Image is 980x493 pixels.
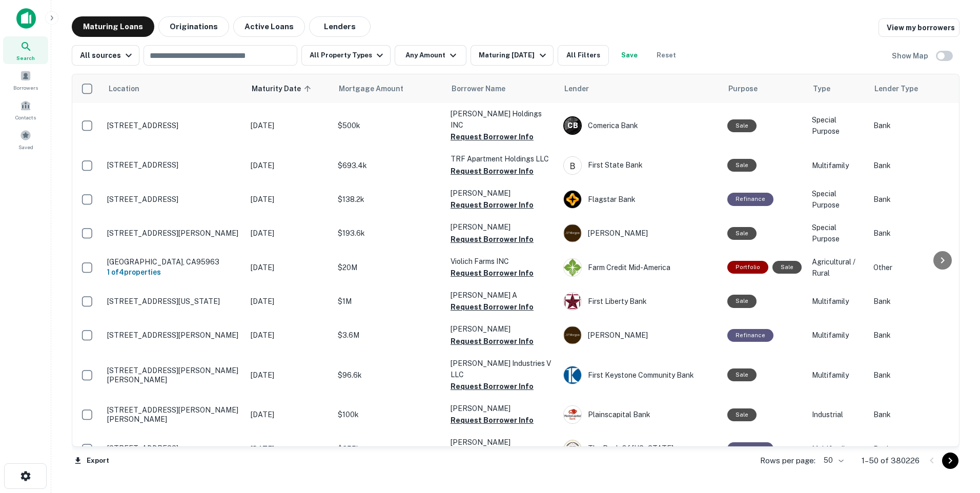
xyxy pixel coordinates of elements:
span: Location [108,83,139,95]
div: First Keystone Community Bank [563,366,717,384]
img: picture [564,366,581,384]
button: Active Loans [233,16,305,37]
p: Bank [873,330,955,341]
p: Multifamily [812,160,863,171]
p: $100k [338,409,440,420]
iframe: Chat Widget [929,411,980,460]
span: Type [813,83,830,95]
a: Borrowers [3,66,48,94]
p: 1–50 of 380226 [862,455,920,467]
p: TRF Apartment Holdings LLC [451,153,553,165]
th: Lender [558,74,722,103]
div: 50 [820,453,845,468]
p: Special Purpose [812,222,863,244]
img: bankfsb.com.png [564,157,581,174]
p: [PERSON_NAME] [451,221,553,233]
button: Request Borrower Info [451,267,534,279]
a: Search [3,36,48,64]
th: Location [102,74,246,103]
p: [STREET_ADDRESS] [107,121,240,130]
th: Purpose [722,74,807,103]
img: capitalize-icon.png [16,8,36,29]
p: [PERSON_NAME] [451,403,553,414]
p: [DATE] [251,443,328,455]
p: Special Purpose [812,188,863,211]
th: Borrower Name [445,74,558,103]
p: [DATE] [251,296,328,307]
button: All Filters [558,45,609,66]
p: [DATE] [251,194,328,205]
p: [PERSON_NAME] [451,188,553,199]
div: Sale [727,119,757,132]
span: Search [16,54,35,62]
div: All sources [80,49,135,61]
p: Bank [873,443,955,455]
a: Saved [3,126,48,153]
p: Agricultural / Rural [812,256,863,279]
th: Type [807,74,868,103]
div: Sale [727,408,757,421]
img: picture [564,259,581,276]
p: Bank [873,409,955,420]
p: [STREET_ADDRESS] [107,160,240,170]
p: Violich Farms INC [451,256,553,267]
p: Rows per page: [760,455,815,467]
th: Maturity Date [246,74,333,103]
button: Request Borrower Info [451,165,534,177]
a: View my borrowers [879,18,959,37]
div: [PERSON_NAME] [563,224,717,242]
p: [STREET_ADDRESS][PERSON_NAME][PERSON_NAME] [107,366,240,384]
p: [DATE] [251,369,328,381]
p: [STREET_ADDRESS] [107,195,240,204]
th: Mortgage Amount [333,74,445,103]
p: $355k [338,443,440,455]
p: Bank [873,228,955,239]
p: Multifamily [812,443,863,455]
p: Bank [873,296,955,307]
p: Industrial [812,409,863,420]
span: Lender Type [874,83,918,95]
img: picture [564,326,581,344]
p: Multifamily [812,330,863,341]
div: First State Bank [563,156,717,175]
p: $138.2k [338,194,440,205]
p: Bank [873,120,955,131]
h6: Show Map [892,50,930,61]
img: picture [564,191,581,208]
p: [STREET_ADDRESS][PERSON_NAME] [107,331,240,340]
div: Sale [727,227,757,240]
div: Plainscapital Bank [563,405,717,424]
div: This loan purpose was for refinancing [727,442,773,455]
p: [STREET_ADDRESS][PERSON_NAME][PERSON_NAME] [107,405,240,424]
p: $1M [338,296,440,307]
button: All sources [72,45,139,66]
p: [PERSON_NAME] A [451,290,553,301]
button: Request Borrower Info [451,380,534,393]
span: Borrowers [13,84,38,92]
button: Go to next page [942,453,958,469]
p: $693.4k [338,160,440,171]
button: Request Borrower Info [451,301,534,313]
button: Any Amount [395,45,466,66]
button: Save your search to get updates of matches that match your search criteria. [613,45,646,66]
img: picture [564,406,581,423]
p: Other [873,262,955,273]
p: Bank [873,369,955,381]
div: This is a portfolio loan with 4 properties [727,261,768,274]
span: Contacts [15,113,36,121]
div: Sale [727,159,757,172]
p: $20M [338,262,440,273]
span: Saved [18,143,33,151]
button: Request Borrower Info [451,131,534,143]
p: [GEOGRAPHIC_DATA], CA95963 [107,257,240,266]
div: First Liberty Bank [563,292,717,311]
p: [STREET_ADDRESS] [107,444,240,453]
p: [STREET_ADDRESS][US_STATE] [107,297,240,306]
th: Lender Type [868,74,961,103]
button: Maturing Loans [72,16,154,37]
p: Multifamily [812,296,863,307]
p: [PERSON_NAME] [451,437,553,448]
